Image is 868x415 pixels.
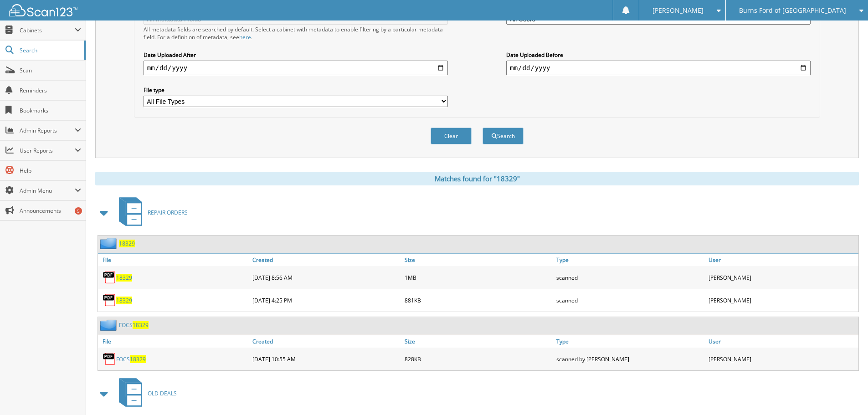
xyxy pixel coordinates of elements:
[506,61,811,75] input: end
[250,254,402,266] a: Created
[75,207,82,215] div: 5
[144,61,448,75] input: start
[100,238,119,249] img: folder2.png
[130,355,146,363] span: 18329
[119,240,135,247] a: 18329
[739,8,846,13] span: Burns Ford of [GEOGRAPHIC_DATA]
[20,46,80,54] span: Search
[9,4,77,16] img: scan123-logo-white.svg
[144,86,448,94] label: File type
[20,207,81,215] span: Announcements
[20,26,75,34] span: Cabinets
[113,375,177,411] a: OLD DEALS
[103,293,116,307] img: PDF.png
[554,254,706,266] a: Type
[148,389,177,397] span: OLD DEALS
[250,291,402,309] div: [DATE] 4:25 PM
[148,209,188,216] span: REPAIR ORDERS
[706,335,858,348] a: User
[95,172,859,185] div: Matches found for "18329"
[20,127,75,134] span: Admin Reports
[20,87,81,94] span: Reminders
[402,350,555,368] div: 828KB
[506,51,811,59] label: Date Uploaded Before
[250,335,402,348] a: Created
[652,8,704,13] span: [PERSON_NAME]
[116,274,132,282] a: 18329
[133,321,149,329] span: 18329
[103,352,116,366] img: PDF.png
[483,128,524,144] button: Search
[116,355,146,363] a: FOCS18329
[113,195,188,231] a: REPAIR ORDERS
[98,335,250,348] a: File
[402,254,555,266] a: Size
[402,335,555,348] a: Size
[431,128,472,144] button: Clear
[706,291,858,309] div: [PERSON_NAME]
[116,297,132,304] a: 18329
[100,319,119,331] img: folder2.png
[706,350,858,368] div: [PERSON_NAME]
[20,187,75,195] span: Admin Menu
[554,335,706,348] a: Type
[98,254,250,266] a: File
[144,51,448,59] label: Date Uploaded After
[103,271,116,284] img: PDF.png
[554,268,706,287] div: scanned
[554,291,706,309] div: scanned
[554,350,706,368] div: scanned by [PERSON_NAME]
[706,268,858,287] div: [PERSON_NAME]
[20,67,81,74] span: Scan
[250,350,402,368] div: [DATE] 10:55 AM
[706,254,858,266] a: User
[402,291,555,309] div: 881KB
[250,268,402,287] div: [DATE] 8:56 AM
[20,147,75,154] span: User Reports
[144,26,448,41] div: All metadata fields are searched by default. Select a cabinet with metadata to enable filtering b...
[119,321,149,329] a: FOCS18329
[402,268,555,287] div: 1MB
[20,167,81,174] span: Help
[20,107,81,114] span: Bookmarks
[239,33,251,41] a: here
